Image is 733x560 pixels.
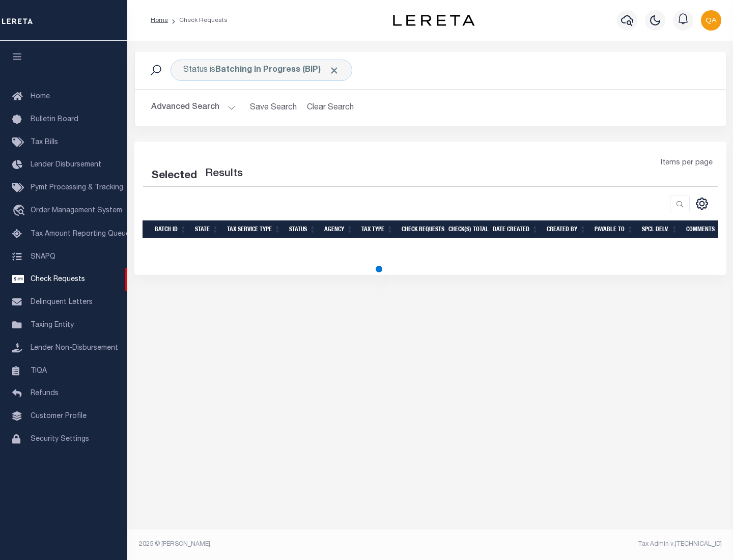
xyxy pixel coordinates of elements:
[438,540,722,549] div: Tax Admin v.[TECHNICAL_ID]
[303,98,358,118] button: Clear Search
[682,220,728,238] th: Comments
[31,299,93,306] span: Delinquent Letters
[171,60,352,81] div: Click to Edit
[31,231,130,238] span: Tax Amount Reporting Queue
[31,116,78,123] span: Bulletin Board
[31,207,122,214] span: Order Management System
[151,98,236,118] button: Advanced Search
[12,205,29,218] i: travel_explore
[31,345,118,352] span: Lender Non-Disbursement
[31,184,123,191] span: Pymt Processing & Tracking
[215,66,340,74] b: Batching In Progress (BIP)
[393,15,474,26] img: logo-dark.svg
[489,220,543,238] th: Date Created
[31,139,58,146] span: Tax Bills
[285,220,320,238] th: Status
[357,220,398,238] th: Tax Type
[31,93,50,100] span: Home
[638,220,682,238] th: Spcl Delv.
[590,220,638,238] th: Payable To
[444,220,489,238] th: Check(s) Total
[151,220,191,238] th: Batch Id
[244,98,303,118] button: Save Search
[320,220,357,238] th: Agency
[151,17,168,23] a: Home
[31,322,74,329] span: Taxing Entity
[543,220,590,238] th: Created By
[191,220,223,238] th: State
[329,65,340,76] span: Click to Remove
[31,413,87,420] span: Customer Profile
[31,367,47,374] span: TIQA
[151,168,197,184] div: Selected
[31,276,85,283] span: Check Requests
[131,540,431,549] div: 2025 © [PERSON_NAME].
[205,166,243,182] label: Results
[661,158,713,169] span: Items per page
[398,220,444,238] th: Check Requests
[31,390,59,397] span: Refunds
[223,220,285,238] th: Tax Service Type
[31,253,55,260] span: SNAPQ
[31,161,101,169] span: Lender Disbursement
[168,16,228,25] li: Check Requests
[31,436,89,443] span: Security Settings
[701,10,721,31] img: svg+xml;base64,PHN2ZyB4bWxucz0iaHR0cDovL3d3dy53My5vcmcvMjAwMC9zdmciIHBvaW50ZXItZXZlbnRzPSJub25lIi...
